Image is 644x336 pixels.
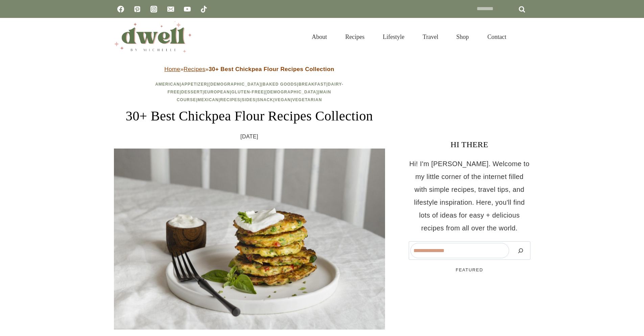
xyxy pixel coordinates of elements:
a: [DEMOGRAPHIC_DATA] [209,82,261,87]
a: Vegan [275,97,291,102]
nav: Primary Navigation [303,25,515,49]
a: American [155,82,180,87]
a: [DEMOGRAPHIC_DATA] [265,90,318,94]
a: Snack [257,97,273,102]
h5: FEATURED [409,267,530,273]
a: Appetizer [181,82,207,87]
span: » » [164,66,334,72]
a: Breakfast [299,82,326,87]
a: Dessert [181,90,203,94]
a: Baked Goods [263,82,297,87]
a: Gluten-Free [231,90,264,94]
time: [DATE] [240,132,258,142]
a: Home [164,66,180,72]
a: Mexican [197,97,218,102]
a: Recipes [184,66,205,72]
a: European [204,90,230,94]
span: | | | | | | | | | | | | | | | | [155,82,343,102]
a: Sides [242,97,256,102]
a: TikTok [197,2,211,16]
strong: 30+ Best Chickpea Flour Recipes Collection [209,66,334,72]
h1: 30+ Best Chickpea Flour Recipes Collection [114,106,385,126]
p: Hi! I'm [PERSON_NAME]. Welcome to my little corner of the internet filled with simple recipes, tr... [409,157,530,234]
a: Contact [478,25,516,49]
button: View Search Form [519,31,530,43]
button: Search [512,243,529,258]
a: Recipes [220,97,240,102]
a: About [303,25,336,49]
a: Instagram [147,2,161,16]
a: Vegetarian [292,97,322,102]
h3: HI THERE [409,138,530,151]
a: Travel [413,25,447,49]
a: YouTube [181,2,194,16]
a: Recipes [336,25,374,49]
a: Facebook [114,2,127,16]
img: stack of chickpea pancake [114,149,385,330]
a: Lifestyle [374,25,413,49]
a: Pinterest [130,2,144,16]
a: Shop [447,25,478,49]
a: Email [164,2,177,16]
img: DWELL by michelle [114,21,192,52]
